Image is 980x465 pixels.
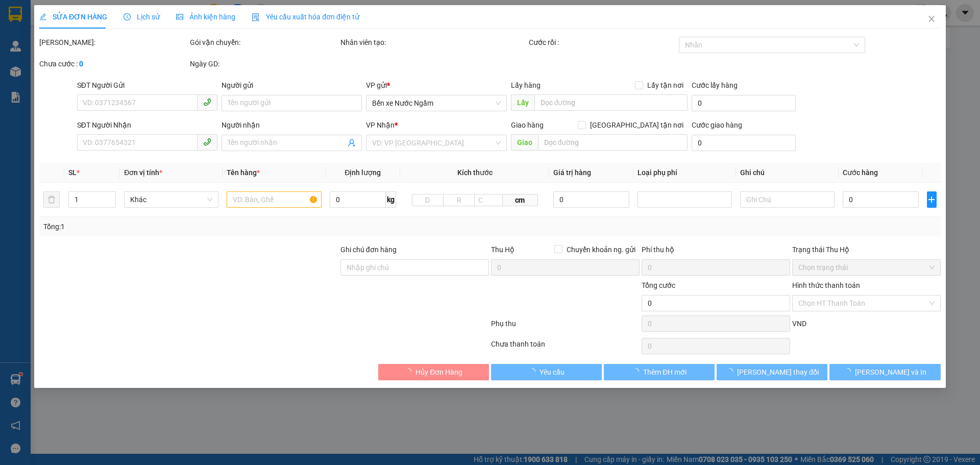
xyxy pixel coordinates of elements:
span: kg [386,191,396,208]
span: Thêm ĐH mới [643,366,687,378]
span: SL [68,168,77,177]
span: Chọn trạng thái [798,260,935,275]
span: Bến xe Nước Ngầm [373,95,501,111]
span: user-add [348,139,356,147]
button: [PERSON_NAME] và In [830,364,941,380]
input: Dọc đường [538,134,688,151]
span: VP Nhận [366,121,395,129]
span: edit [39,13,46,20]
span: loading [528,368,540,375]
button: Yêu cầu [491,364,602,380]
span: Định lượng [345,168,381,177]
span: [GEOGRAPHIC_DATA] tận nơi [586,119,688,131]
span: [PERSON_NAME] thay đổi [737,366,819,378]
div: Phí thu hộ [642,244,790,259]
span: phone [203,138,211,146]
b: 0 [79,60,83,68]
button: Hủy Đơn Hàng [378,364,489,380]
label: Cước giao hàng [692,121,742,129]
div: Người nhận [222,119,362,131]
span: Tổng cước [642,281,675,289]
input: Ghi Chú [740,191,835,208]
img: icon [252,13,260,21]
input: R [443,194,475,206]
input: D [412,194,444,206]
button: Thêm ĐH mới [604,364,715,380]
span: Yêu cầu xuất hóa đơn điện tử [252,13,359,21]
input: Cước lấy hàng [692,95,796,111]
span: plus [927,195,936,204]
label: Cước lấy hàng [692,81,738,89]
span: [PERSON_NAME] và In [855,366,926,378]
button: [PERSON_NAME] thay đổi [717,364,827,380]
button: delete [43,191,60,208]
th: Loại phụ phí [633,163,736,183]
label: Hình thức thanh toán [792,281,860,289]
input: Dọc đường [534,94,688,111]
span: phone [203,98,211,106]
div: Ngày GD: [190,58,338,69]
span: Yêu cầu [540,366,565,378]
span: loading [844,368,855,375]
span: clock-circle [124,13,131,20]
span: Giá trị hàng [554,168,592,177]
span: close [927,15,936,23]
span: Thu Hộ [491,246,514,254]
th: Ghi chú [736,163,839,183]
div: Gói vận chuyển: [190,37,338,48]
div: Phụ thu [490,318,641,336]
span: Chuyển khoản ng. gửi [562,244,640,255]
label: Ghi chú đơn hàng [340,246,397,254]
div: Cước rồi : [529,37,677,48]
span: Giao [511,134,538,151]
input: VD: Bàn, Ghế [227,191,322,208]
div: Trạng thái Thu Hộ [792,244,941,255]
span: Lấy hàng [511,81,541,89]
span: Giao hàng [511,121,544,129]
div: Tổng: 1 [43,221,378,232]
span: cm [503,194,537,206]
span: Đơn vị tính [125,168,163,177]
div: [PERSON_NAME]: [39,37,188,48]
div: Người gửi [222,80,362,91]
input: C [474,194,503,206]
span: loading [726,368,737,375]
input: Cước giao hàng [692,135,796,151]
input: Ghi chú đơn hàng [340,259,489,276]
span: SỬA ĐƠN HÀNG [39,13,107,21]
span: Kích thước [457,168,493,177]
div: VP gửi [366,80,507,91]
span: Hủy Đơn Hàng [415,366,462,378]
span: Lấy tận nơi [643,80,688,91]
span: Lấy [511,94,534,111]
span: loading [632,368,643,375]
span: Ảnh kiện hàng [176,13,235,21]
div: Nhân viên tạo: [340,37,527,48]
span: loading [404,368,415,375]
button: plus [927,191,937,208]
div: Chưa cước : [39,58,188,69]
span: Lịch sử [124,13,160,21]
span: picture [176,13,183,20]
span: Cước hàng [843,168,878,177]
div: SĐT Người Nhận [77,119,217,131]
div: SĐT Người Gửi [77,80,217,91]
span: Tên hàng [227,168,260,177]
button: Close [917,5,946,34]
span: Khác [131,192,213,207]
span: VND [792,320,806,328]
div: Chưa thanh toán [490,338,641,356]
